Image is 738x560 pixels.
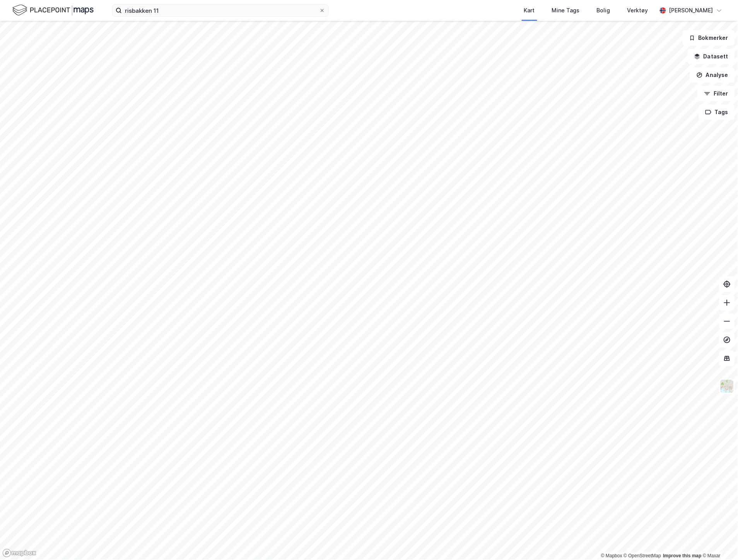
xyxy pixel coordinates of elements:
[624,553,661,559] a: OpenStreetMap
[597,6,610,15] div: Bolig
[601,553,622,559] a: Mapbox
[552,6,580,15] div: Mine Tags
[669,6,713,15] div: [PERSON_NAME]
[699,104,735,120] button: Tags
[690,67,735,83] button: Analyse
[688,49,735,64] button: Datasett
[122,5,319,16] input: Søk på adresse, matrikkel, gårdeiere, leietakere eller personer
[627,6,648,15] div: Verktøy
[12,3,94,17] img: logo.f888ab2527a4732fd821a326f86c7f29.svg
[699,523,738,560] iframe: Chat Widget
[524,6,535,15] div: Kart
[2,549,36,558] a: Mapbox homepage
[699,523,738,560] div: Kontrollprogram for chat
[663,553,702,559] a: Improve this map
[698,86,735,101] button: Filter
[683,30,735,46] button: Bokmerker
[720,379,735,394] img: Z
